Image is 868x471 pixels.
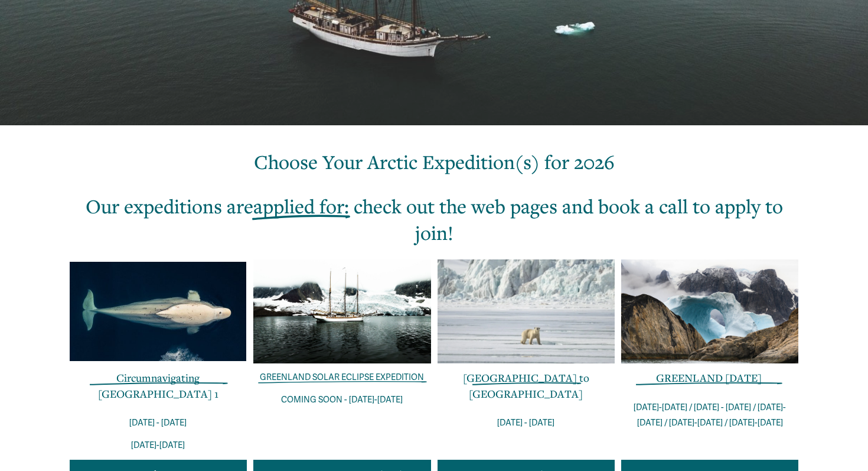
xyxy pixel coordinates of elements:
[70,193,799,246] h2: Our expeditions are : check out the web pages and book a call to apply to join!
[260,372,424,382] a: GREENLAND SOLAR ECLIPSE EXPEDITION
[438,415,615,431] p: [DATE] - [DATE]
[70,438,247,453] p: [DATE]-[DATE]
[98,371,218,400] a: Circumnavigating [GEOGRAPHIC_DATA] 1
[70,148,799,175] h2: Choose Your Arctic Expedition(s) for 2026
[253,392,430,408] p: COMING SOON - [DATE]-[DATE]
[463,371,589,400] a: [GEOGRAPHIC_DATA] to [GEOGRAPHIC_DATA]
[621,400,798,431] p: [DATE]-[DATE] / [DATE] - [DATE] / [DATE]-[DATE] / [DATE]-[DATE] / [DATE]-[DATE]
[656,371,762,385] a: GREENLAND [DATE]
[70,415,247,431] p: [DATE] - [DATE]
[253,193,344,219] span: applied for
